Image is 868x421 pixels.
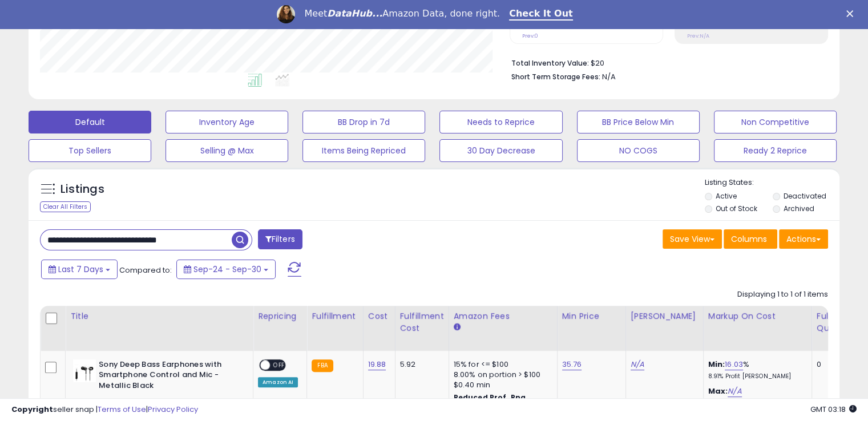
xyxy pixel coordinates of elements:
[60,181,104,197] h5: Listings
[716,191,737,201] label: Active
[439,139,562,162] button: 30 Day Decrease
[11,404,198,415] div: seller snap | |
[258,310,302,322] div: Repricing
[312,359,333,372] small: FBA
[810,404,857,415] span: 2025-10-8 03:18 GMT
[29,111,151,133] button: Default
[724,229,777,249] button: Columns
[846,10,858,17] div: Close
[577,139,700,162] button: NO COGS
[302,111,425,133] button: BB Drop in 7d
[716,204,757,213] label: Out of Stock
[783,191,826,201] label: Deactivated
[577,111,700,133] button: BB Price Below Min
[439,111,562,133] button: Needs to Reprice
[11,404,53,415] strong: Copyright
[40,201,91,212] div: Clear All Filters
[511,55,819,69] li: $20
[705,177,839,188] p: Listing States:
[708,310,807,322] div: Markup on Cost
[368,310,390,322] div: Cost
[304,8,500,19] div: Meet Amazon Data, done right.
[562,359,582,370] a: 35.76
[327,8,382,19] i: DataHub...
[41,260,118,279] button: Last 7 Days
[99,359,237,394] b: Sony Deep Bass Earphones with Smartphone Control and Mic - Metallic Black
[703,306,812,351] th: The percentage added to the cost of goods (COGS) that forms the calculator for Min & Max prices.
[454,380,548,390] div: $0.40 min
[73,359,96,382] img: 31XPoL0pF9L._SL40_.jpg
[708,359,725,370] b: Min:
[725,359,743,370] a: 16.03
[368,359,386,370] a: 19.88
[783,204,814,213] label: Archived
[148,404,198,415] a: Privacy Policy
[708,373,803,380] p: 8.91% Profit [PERSON_NAME]
[400,359,440,370] div: 5.92
[522,33,538,39] small: Prev: 0
[708,386,728,396] b: Max:
[687,33,709,39] small: Prev: N/A
[70,310,248,322] div: Title
[779,229,828,249] button: Actions
[454,370,548,380] div: 8.00% on portion > $100
[258,377,298,387] div: Amazon AI
[454,310,552,322] div: Amazon Fees
[737,289,828,300] div: Displaying 1 to 1 of 1 items
[631,310,699,322] div: [PERSON_NAME]
[562,310,621,322] div: Min Price
[714,139,837,162] button: Ready 2 Reprice
[728,386,741,397] a: N/A
[708,359,803,380] div: %
[817,359,852,370] div: 0
[714,111,837,133] button: Non Competitive
[454,359,548,370] div: 15% for <= $100
[165,111,288,133] button: Inventory Age
[731,233,767,245] span: Columns
[29,139,151,162] button: Top Sellers
[511,72,600,82] b: Short Term Storage Fees:
[817,310,856,334] div: Fulfillable Quantity
[258,229,302,249] button: Filters
[631,359,644,370] a: N/A
[193,264,261,275] span: Sep-24 - Sep-30
[602,71,616,82] span: N/A
[277,5,295,23] img: Profile image for Georgie
[98,404,146,415] a: Terms of Use
[663,229,722,249] button: Save View
[270,360,288,370] span: OFF
[302,139,425,162] button: Items Being Repriced
[165,139,288,162] button: Selling @ Max
[400,310,444,334] div: Fulfillment Cost
[454,322,461,333] small: Amazon Fees.
[119,265,172,276] span: Compared to:
[312,310,358,322] div: Fulfillment
[509,8,573,21] a: Check It Out
[58,264,103,275] span: Last 7 Days
[176,260,276,279] button: Sep-24 - Sep-30
[511,58,589,68] b: Total Inventory Value:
